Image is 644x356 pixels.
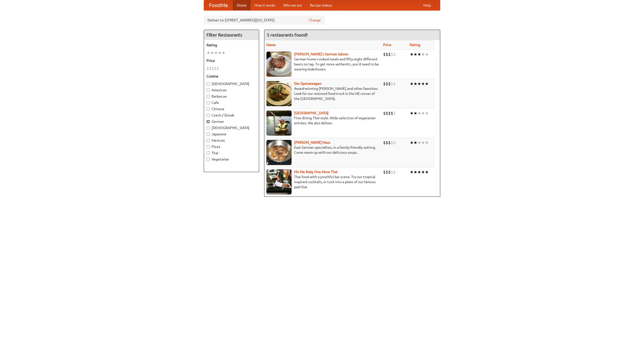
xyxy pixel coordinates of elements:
a: Help [419,0,435,10]
a: Who we are [279,0,306,10]
a: [GEOGRAPHIC_DATA] [294,111,329,115]
li: $ [217,66,219,71]
li: ★ [421,169,425,175]
label: German [207,119,256,124]
a: Hit Me Baby One More Thai [294,170,338,174]
li: ★ [421,52,425,57]
li: ★ [410,110,414,116]
li: $ [383,169,386,175]
img: babythai.jpg [266,169,292,194]
li: $ [386,81,388,87]
input: American [207,89,210,92]
img: speisewagen.jpg [266,81,292,106]
li: ★ [425,52,429,57]
input: [DEMOGRAPHIC_DATA] [207,126,210,130]
li: ★ [414,52,417,57]
li: $ [386,169,388,175]
h4: Filter Restaurants [204,30,259,40]
input: Mexican [207,139,210,142]
label: Czech / Slovak [207,113,256,118]
input: Japanese [207,133,210,136]
li: $ [393,81,396,87]
p: Thai food with a youthful bar scene. Try our tropical inspired cocktails, or tuck into a plate of... [266,174,379,189]
li: ★ [425,140,429,145]
label: [DEMOGRAPHIC_DATA] [207,125,256,130]
input: German [207,120,210,123]
li: $ [383,140,386,145]
li: $ [393,169,396,175]
li: $ [391,110,393,116]
li: $ [388,81,391,87]
li: $ [393,110,396,116]
li: $ [207,66,209,71]
li: $ [214,66,217,71]
input: Barbecue [207,95,210,98]
li: $ [388,110,391,116]
li: ★ [207,50,210,56]
li: ★ [222,50,225,56]
li: ★ [414,140,417,145]
li: $ [393,140,396,145]
a: How it works [251,0,279,10]
input: Cafe [207,101,210,104]
label: American [207,88,256,93]
li: ★ [410,52,414,57]
li: $ [209,66,212,71]
li: $ [383,110,386,116]
label: Barbecue [207,94,256,99]
li: ★ [410,169,414,175]
input: [DEMOGRAPHIC_DATA] [207,82,210,86]
li: $ [391,52,393,57]
li: $ [386,110,388,116]
a: Price [383,43,391,47]
li: ★ [417,81,421,87]
li: ★ [214,50,218,56]
li: $ [386,140,388,145]
li: ★ [414,169,417,175]
li: ★ [417,52,421,57]
li: $ [383,81,386,87]
li: ★ [421,110,425,116]
label: Vegetarian [207,157,256,162]
p: Award-winning [PERSON_NAME] and other favorites. Look for our restored food truck in the NE corne... [266,86,379,101]
li: $ [391,169,393,175]
li: ★ [414,81,417,87]
a: Name [266,43,276,47]
li: ★ [425,81,429,87]
label: Cafe [207,100,256,105]
li: ★ [410,140,414,145]
h5: Price [207,58,256,63]
p: German home-cooked meals and fifty-eight different beers on tap. To get more authentic, you'd nee... [266,57,379,72]
input: Pizza [207,145,210,148]
h5: Cuisine [207,74,256,79]
li: $ [393,52,396,57]
p: Fine dining Thai-style. Wide selection of vegetarian entrées. We also deliver. [266,115,379,126]
li: ★ [218,50,222,56]
li: ★ [417,140,421,145]
a: Change [309,18,321,23]
a: Rating [410,43,420,47]
li: $ [386,52,388,57]
a: FoodMe [204,0,233,10]
a: [PERSON_NAME]'s German Saloon [294,52,348,56]
li: ★ [417,110,421,116]
a: [PERSON_NAME] Haus [294,140,330,144]
img: kohlhaus.jpg [266,140,292,165]
li: $ [212,66,214,71]
input: Thai [207,151,210,155]
li: $ [391,81,393,87]
input: Vegetarian [207,158,210,161]
input: Czech / Slovak [207,114,210,117]
li: ★ [421,140,425,145]
label: Japanese [207,132,256,137]
a: Der Speisewagen [294,82,321,86]
div: Deliver to: [STREET_ADDRESS][US_STATE] [204,16,325,25]
li: ★ [410,81,414,87]
li: $ [388,140,391,145]
label: Chinese [207,106,256,111]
